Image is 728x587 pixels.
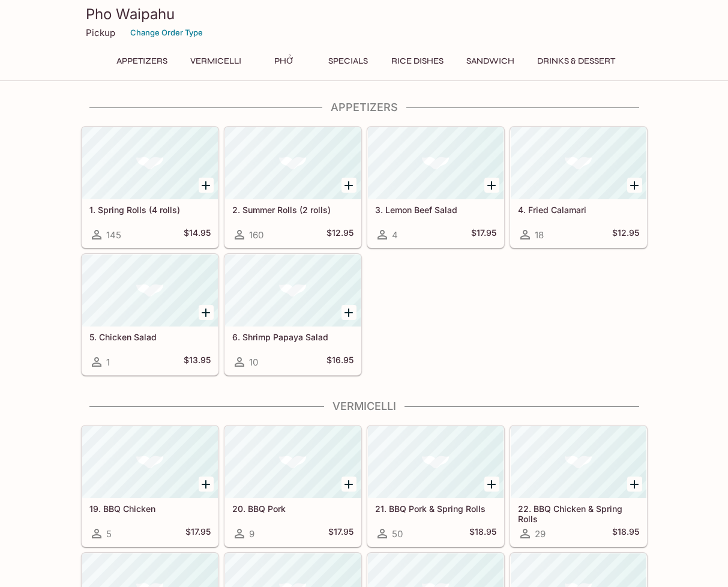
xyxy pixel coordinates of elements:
[257,53,311,70] button: Phở
[89,205,211,215] h5: 1. Spring Rolls (4 rolls)
[106,229,121,241] span: 145
[341,477,356,492] button: Add 20. BBQ Pork
[185,526,211,541] h5: $17.95
[106,528,112,540] span: 5
[385,53,450,70] button: Rice Dishes
[535,229,544,241] span: 18
[199,305,214,320] button: Add 5. Chicken Salad
[184,227,211,242] h5: $14.95
[518,504,639,523] h5: 22. BBQ Chicken & Spring Rolls
[225,127,361,199] div: 2. Summer Rolls (2 rolls)
[612,526,639,541] h5: $18.95
[225,426,361,498] div: 20. BBQ Pork
[110,53,174,70] button: Appetizers
[184,53,248,70] button: Vermicelli
[469,526,496,541] h5: $18.95
[531,53,622,70] button: Drinks & Dessert
[510,426,647,547] a: 22. BBQ Chicken & Spring Rolls29$18.95
[89,332,211,342] h5: 5. Chicken Salad
[125,23,208,42] button: Change Order Type
[82,127,218,248] a: 1. Spring Rolls (4 rolls)145$14.95
[225,254,361,327] div: 6. Shrimp Papaya Salad
[199,477,214,492] button: Add 19. BBQ Chicken
[232,504,353,514] h5: 20. BBQ Pork
[368,426,504,498] div: 21. BBQ Pork & Spring Rolls
[460,53,521,70] button: Sandwich
[224,426,361,547] a: 20. BBQ Pork9$17.95
[375,504,496,514] h5: 21. BBQ Pork & Spring Rolls
[249,357,258,368] span: 10
[326,227,353,242] h5: $12.95
[627,477,642,492] button: Add 22. BBQ Chicken & Spring Rolls
[326,355,353,369] h5: $16.95
[82,426,218,498] div: 19. BBQ Chicken
[321,53,375,70] button: Specials
[232,205,353,215] h5: 2. Summer Rolls (2 rolls)
[328,526,353,541] h5: $17.95
[484,477,499,492] button: Add 21. BBQ Pork & Spring Rolls
[392,229,398,241] span: 4
[81,400,648,413] h4: Vermicelli
[86,5,643,23] h3: Pho Waipahu
[511,426,646,498] div: 22. BBQ Chicken & Spring Rolls
[82,254,218,375] a: 5. Chicken Salad1$13.95
[367,426,504,547] a: 21. BBQ Pork & Spring Rolls50$18.95
[184,355,211,369] h5: $13.95
[89,504,211,514] h5: 19. BBQ Chicken
[368,127,504,199] div: 3. Lemon Beef Salad
[341,305,356,320] button: Add 6. Shrimp Papaya Salad
[224,127,361,248] a: 2. Summer Rolls (2 rolls)160$12.95
[199,178,214,193] button: Add 1. Spring Rolls (4 rolls)
[484,178,499,193] button: Add 3. Lemon Beef Salad
[375,205,496,215] h5: 3. Lemon Beef Salad
[518,205,639,215] h5: 4. Fried Calamari
[249,528,254,540] span: 9
[612,227,639,242] h5: $12.95
[249,229,263,241] span: 160
[224,254,361,375] a: 6. Shrimp Papaya Salad10$16.95
[82,254,218,327] div: 5. Chicken Salad
[471,227,496,242] h5: $17.95
[367,127,504,248] a: 3. Lemon Beef Salad4$17.95
[82,426,218,547] a: 19. BBQ Chicken5$17.95
[535,528,546,540] span: 29
[106,357,110,368] span: 1
[81,101,648,114] h4: Appetizers
[341,178,356,193] button: Add 2. Summer Rolls (2 rolls)
[82,127,218,199] div: 1. Spring Rolls (4 rolls)
[86,27,115,38] p: Pickup
[392,528,403,540] span: 50
[232,332,353,342] h5: 6. Shrimp Papaya Salad
[511,127,646,199] div: 4. Fried Calamari
[510,127,647,248] a: 4. Fried Calamari18$12.95
[627,178,642,193] button: Add 4. Fried Calamari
